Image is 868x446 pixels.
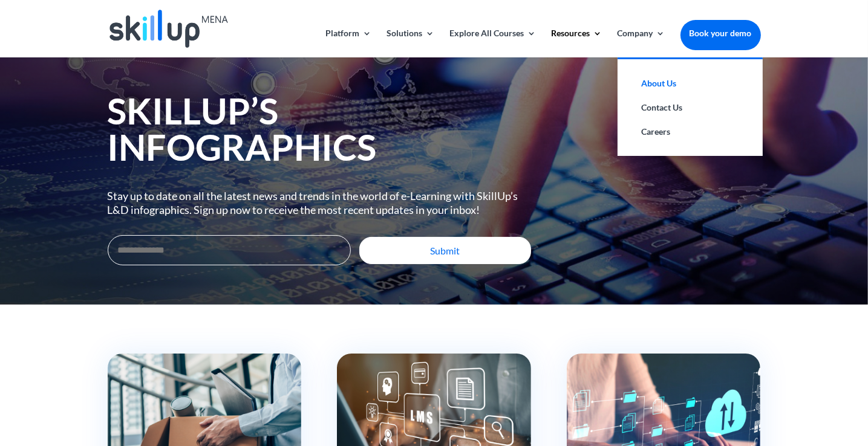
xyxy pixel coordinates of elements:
[108,189,531,218] p: Stay up to date on all the latest news and trends in the world of e-Learning with SkillUp’s L&D i...
[630,71,751,95] a: About Us
[552,29,602,57] a: Resources
[430,245,460,256] span: Submit
[630,120,751,144] a: Careers
[630,95,751,120] a: Contact Us
[450,29,537,57] a: Explore All Courses
[359,237,531,264] button: Submit
[108,92,531,171] h1: SkillUp’s Infographics
[618,29,665,57] a: Company
[326,29,372,57] a: Platform
[387,29,435,57] a: Solutions
[680,20,761,47] a: Book your demo
[667,315,868,446] iframe: Chat Widget
[109,10,228,48] img: Skillup Mena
